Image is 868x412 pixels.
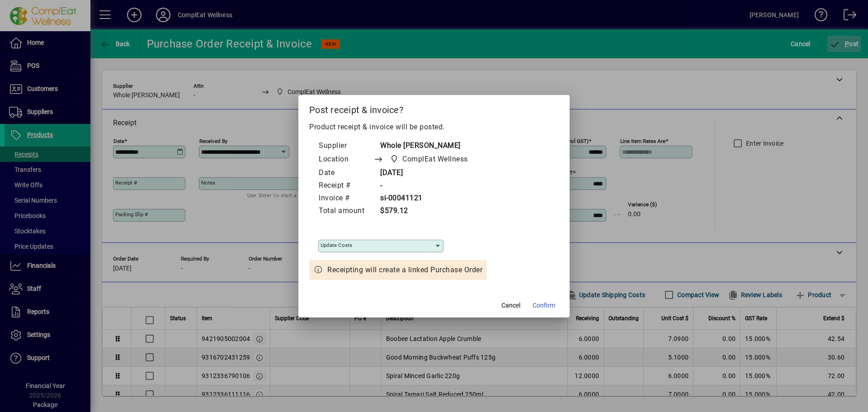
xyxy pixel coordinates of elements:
h2: Post receipt & invoice? [298,95,570,121]
mat-label: Update costs [321,242,352,248]
span: ComplEat Wellness [402,154,468,165]
td: Total amount [318,205,373,218]
td: Supplier [318,140,373,152]
span: Cancel [501,301,520,310]
p: Product receipt & invoice will be posted. [309,122,559,133]
td: $579.12 [373,205,485,218]
td: Location [318,152,373,167]
td: si-00041121 [373,192,485,205]
span: ComplEat Wellness [387,153,472,166]
td: [DATE] [373,167,485,180]
button: Confirm [529,298,559,314]
td: Receipt # [318,180,373,192]
td: Date [318,167,373,180]
td: Whole [PERSON_NAME] [373,140,485,152]
button: Cancel [496,298,525,314]
td: Invoice # [318,192,373,205]
span: Receipting will create a linked Purchase Order [327,265,482,275]
td: - [373,180,485,192]
span: Confirm [533,301,555,310]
